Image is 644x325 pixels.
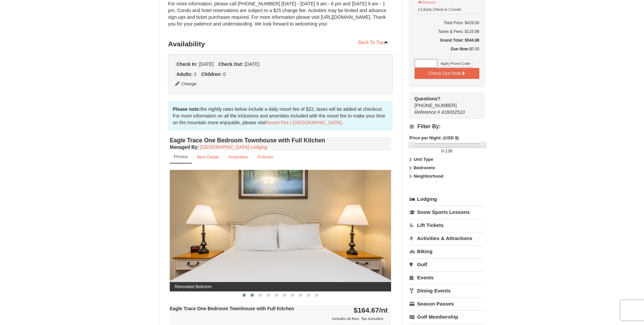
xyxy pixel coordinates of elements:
a: Item Detail [193,150,223,164]
a: Back To Top [354,37,393,47]
strong: Unit Type [414,157,433,162]
div: the nightly rates below include a daily resort fee of $22, taxes will be added at checkout. For m... [168,101,393,131]
a: Activities & Attractions [410,232,484,244]
strong: Eagle Trace One Bedroom Townhouse with Full Kitchen [170,306,294,311]
span: [DATE] [245,61,259,67]
div: Taxes & Fees: $116.88 [415,28,479,35]
h4: Filter By: [410,124,484,130]
span: /nt [379,306,388,314]
span: Reference # [415,109,440,115]
strong: Bedrooms [414,165,435,170]
strong: Please note: [173,106,200,112]
strong: Price per Night: (USD $) [410,135,459,140]
button: Check Out Now [415,68,479,79]
span: [PHONE_NUMBER] [415,95,472,108]
a: Biking [410,245,484,258]
a: Events [410,271,484,284]
strong: Due Now: [451,47,469,51]
h5: Grand Total: $544.88 [415,37,479,44]
a: Amenities [224,150,253,164]
strong: Neighborhood [414,174,443,179]
strong: Questions? [415,96,440,101]
small: Amenities [228,154,248,159]
strong: Check In: [176,61,198,67]
a: Season Passes [410,297,484,310]
button: Change [175,80,197,88]
a: Golf Membership [410,311,484,323]
a: Policies [253,150,278,164]
h4: Eagle Trace One Bedroom Townhouse with Full Kitchen [170,137,391,144]
h6: Total Price: $428.00 [415,19,479,26]
span: 136 [445,148,452,153]
span: 0 [441,148,444,153]
a: [GEOGRAPHIC_DATA] Lodging [200,144,267,150]
span: Managed By [170,144,197,150]
div: Includes all fees. Tax excluded. [170,315,388,322]
label: - [410,148,484,154]
strong: Children: [201,72,222,77]
small: Photos [174,154,188,159]
a: Lodging [410,193,484,205]
img: Renovated Bedroom [170,170,391,291]
span: Renovated Bedroom [170,282,391,291]
span: 416002510 [441,109,465,115]
a: Resort Fee | [GEOGRAPHIC_DATA] [266,120,341,125]
h3: Availability [168,37,393,51]
a: Dining Events [410,284,484,297]
a: Photos [170,150,192,164]
a: Lift Tickets [410,219,484,231]
button: [+] Early Check-in | Condo [418,4,462,13]
a: Snow Sports Lessons [410,206,484,218]
strong: : [170,144,199,150]
strong: Adults: [176,72,193,77]
span: [DATE] [199,61,214,67]
span: 2 [194,72,197,77]
a: Golf [410,258,484,271]
button: Apply Promo Code [438,60,473,67]
small: Item Detail [197,154,219,159]
div: $0.00 [415,46,479,59]
strong: $164.67 [354,306,388,314]
span: 0 [223,72,226,77]
small: Policies [258,154,273,159]
strong: Check Out: [218,61,244,67]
